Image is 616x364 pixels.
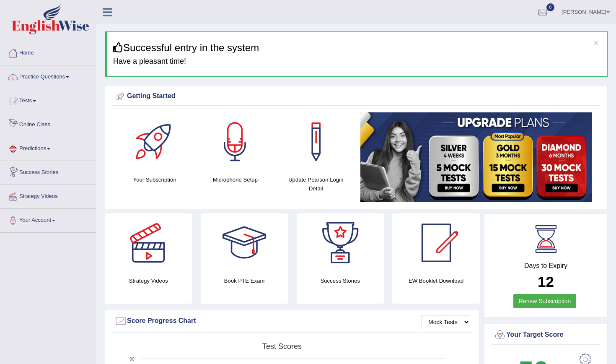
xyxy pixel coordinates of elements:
[0,42,96,62] a: Home
[546,3,555,11] span: 0
[538,273,554,290] b: 12
[360,112,592,202] img: small5.jpg
[105,276,192,285] h4: Strategy Videos
[201,276,288,285] h4: Book PTE Exam
[0,161,96,182] a: Success Stories
[494,262,598,270] h4: Days to Expiry
[280,175,352,193] h4: Update Pearson Login Detail
[494,329,598,341] div: Your Target Score
[0,137,96,158] a: Predictions
[0,185,96,206] a: Strategy Videos
[262,342,302,351] tspan: Test scores
[513,294,577,308] a: Renew Subscription
[114,315,470,328] div: Score Progress Chart
[0,89,96,110] a: Tests
[0,65,96,86] a: Practice Questions
[113,57,601,66] h4: Have a pleasant time!
[129,356,135,361] text: 90
[199,175,271,184] h4: Microphone Setup
[0,113,96,134] a: Online Class
[594,38,599,47] button: ×
[113,42,601,53] h3: Successful entry in the system
[114,90,598,103] div: Getting Started
[0,209,96,230] a: Your Account
[392,276,480,285] h4: EW Booklet Download
[119,175,191,184] h4: Your Subscription
[297,276,384,285] h4: Success Stories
